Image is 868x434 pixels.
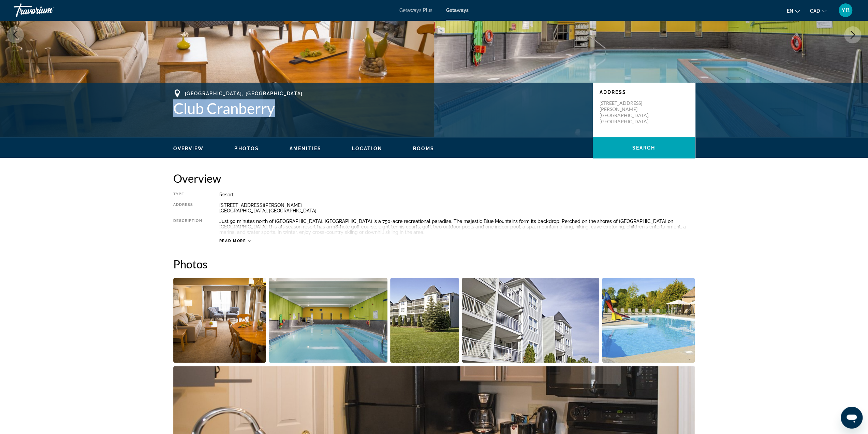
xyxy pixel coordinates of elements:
span: CAD [810,8,820,14]
span: Search [632,145,656,151]
button: Change language [787,6,800,16]
div: Address [173,202,202,213]
button: Amenities [290,145,321,152]
button: Previous image [7,26,24,43]
a: Getaways [446,8,469,13]
span: Amenities [290,146,321,151]
button: Location [352,145,382,152]
a: Getaways Plus [399,8,432,13]
button: Open full-screen image slider [602,278,695,363]
span: Overview [173,146,204,151]
button: User Menu [837,3,854,17]
button: Next image [844,26,861,43]
button: Open full-screen image slider [390,278,459,363]
h2: Overview [173,171,695,185]
div: [STREET_ADDRESS][PERSON_NAME] [GEOGRAPHIC_DATA], [GEOGRAPHIC_DATA] [219,202,695,213]
div: Just 90 minutes north of [GEOGRAPHIC_DATA], [GEOGRAPHIC_DATA] is a 750-acre recreational paradise... [219,219,695,235]
h1: Club Cranberry [173,99,586,117]
div: Resort [219,192,695,197]
a: Travorium [14,1,82,19]
button: Search [593,137,695,158]
span: en [787,8,793,14]
button: Open full-screen image slider [173,278,266,363]
span: Location [352,146,382,151]
span: Read more [219,239,246,243]
button: Open full-screen image slider [269,278,387,363]
button: Rooms [413,145,435,152]
span: [GEOGRAPHIC_DATA], [GEOGRAPHIC_DATA] [185,91,303,96]
div: Type [173,192,202,197]
p: Address [600,89,688,95]
iframe: Button to launch messaging window [841,407,863,429]
button: Open full-screen image slider [462,278,599,363]
div: Description [173,219,202,235]
button: Read more [219,238,252,243]
button: Overview [173,145,204,152]
span: Photos [234,146,259,151]
button: Change currency [810,6,826,16]
h2: Photos [173,257,695,271]
span: Rooms [413,146,435,151]
p: [STREET_ADDRESS][PERSON_NAME] [GEOGRAPHIC_DATA], [GEOGRAPHIC_DATA] [600,100,654,125]
button: Photos [234,145,259,152]
span: YB [841,7,850,14]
